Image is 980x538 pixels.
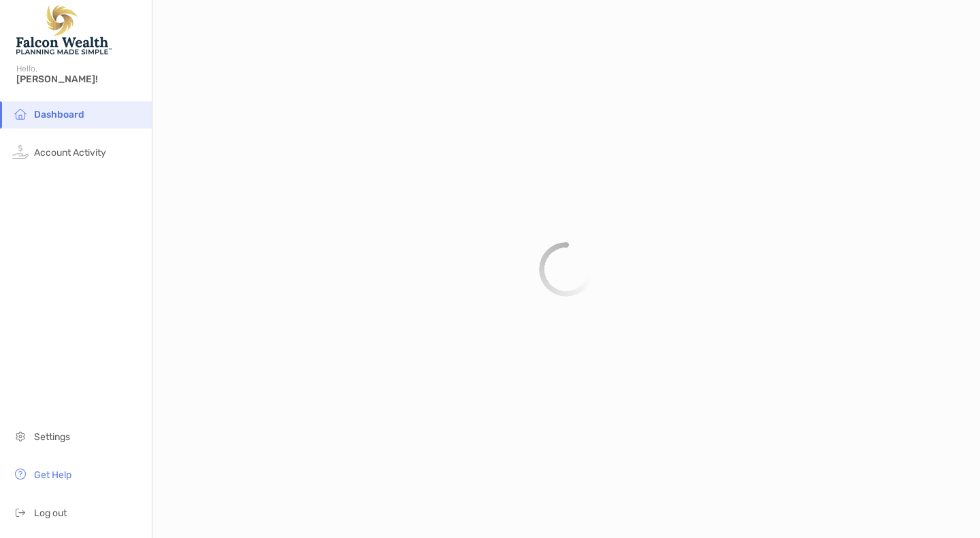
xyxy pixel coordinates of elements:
span: Settings [34,431,70,443]
span: [PERSON_NAME]! [16,73,144,85]
img: Falcon Wealth Planning Logo [16,5,112,54]
span: Get Help [34,469,71,481]
img: settings icon [12,428,29,444]
span: Account Activity [34,147,106,158]
span: Dashboard [34,109,84,120]
img: get-help icon [12,466,29,482]
img: household icon [12,105,29,122]
span: Log out [34,507,67,519]
img: activity icon [12,144,29,160]
img: logout icon [12,504,29,520]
